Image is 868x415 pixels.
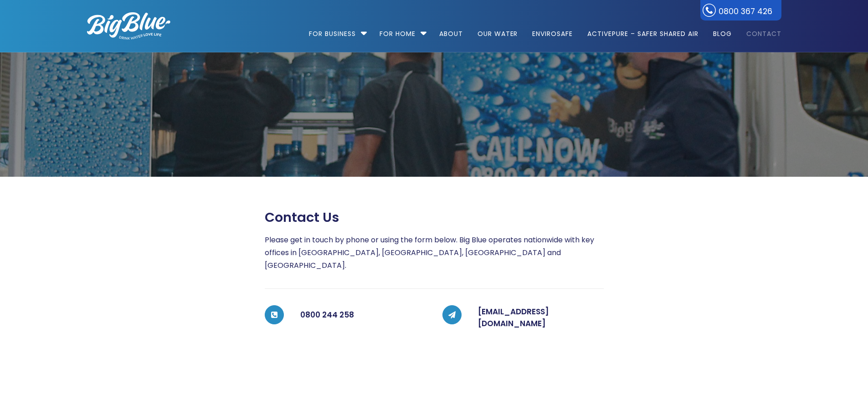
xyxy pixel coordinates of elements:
[87,12,170,40] img: logo
[265,234,604,272] p: Please get in touch by phone or using the form below. Big Blue operates nationwide with key offic...
[300,306,426,324] h5: 0800 244 258
[478,306,549,329] a: [EMAIL_ADDRESS][DOMAIN_NAME]
[265,347,604,415] iframe: Web Forms
[265,210,339,225] span: Contact us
